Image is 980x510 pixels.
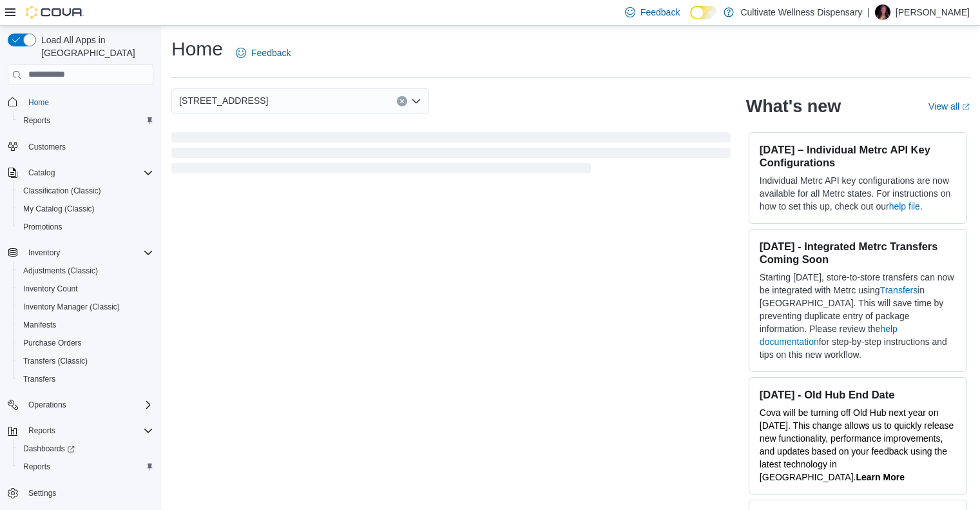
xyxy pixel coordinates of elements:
[18,219,153,235] span: Promotions
[23,266,98,276] span: Adjustments (Classic)
[23,139,71,155] a: Customers
[23,320,56,330] span: Manifests
[3,137,159,156] button: Customers
[28,426,55,436] span: Reports
[23,338,82,348] span: Purchase Orders
[18,281,83,297] a: Inventory Count
[18,263,153,279] span: Adjustments (Classic)
[23,485,61,501] a: Settings
[23,94,153,110] span: Home
[28,488,56,498] span: Settings
[251,46,291,59] span: Feedback
[23,485,153,501] span: Settings
[23,165,60,181] button: Catalog
[411,96,421,106] button: Open list of options
[760,407,954,482] span: Cova will be turning off Old Hub next year on [DATE]. This change allows us to quickly release ne...
[171,135,731,176] span: Loading
[3,422,159,440] button: Reports
[23,444,75,454] span: Dashboards
[18,353,93,369] a: Transfers (Classic)
[760,324,898,347] a: help documentation
[18,299,153,315] span: Inventory Manager (Classic)
[23,423,153,438] span: Reports
[28,400,66,410] span: Operations
[13,182,159,200] button: Classification (Classic)
[3,396,159,414] button: Operations
[18,317,61,333] a: Manifests
[3,164,159,182] button: Catalog
[13,440,159,458] a: Dashboards
[36,34,153,59] span: Load All Apps in [GEOGRAPHIC_DATA]
[23,284,78,294] span: Inventory Count
[23,222,62,232] span: Promotions
[28,142,66,152] span: Customers
[28,97,49,108] span: Home
[18,459,153,475] span: Reports
[13,458,159,476] button: Reports
[231,40,296,66] a: Feedback
[23,139,153,155] span: Customers
[13,200,159,218] button: My Catalog (Classic)
[18,281,153,297] span: Inventory Count
[13,298,159,316] button: Inventory Manager (Classic)
[18,371,153,387] span: Transfers
[690,19,691,20] span: Dark Mode
[23,186,101,196] span: Classification (Classic)
[28,248,60,258] span: Inventory
[3,93,159,112] button: Home
[13,370,159,388] button: Transfers
[867,5,870,20] p: |
[13,280,159,298] button: Inventory Count
[13,218,159,236] button: Promotions
[23,95,54,110] a: Home
[962,103,970,111] svg: External link
[880,285,918,295] a: Transfers
[928,101,970,112] a: View allExternal link
[760,174,956,213] p: Individual Metrc API key configurations are now available for all Metrc states. For instructions ...
[23,356,88,366] span: Transfers (Classic)
[18,441,153,456] span: Dashboards
[3,484,159,502] button: Settings
[18,201,153,217] span: My Catalog (Classic)
[13,334,159,352] button: Purchase Orders
[690,6,717,19] input: Dark Mode
[18,183,106,199] a: Classification (Classic)
[23,165,153,181] span: Catalog
[18,113,55,128] a: Reports
[760,143,956,169] h3: [DATE] – Individual Metrc API Key Configurations
[18,335,153,351] span: Purchase Orders
[26,6,84,19] img: Cova
[875,5,890,20] div: Abby Moore
[18,317,153,333] span: Manifests
[856,472,904,482] a: Learn More
[760,240,956,266] h3: [DATE] - Integrated Metrc Transfers Coming Soon
[23,397,72,413] button: Operations
[23,423,61,438] button: Reports
[23,397,153,413] span: Operations
[28,168,55,178] span: Catalog
[640,6,680,19] span: Feedback
[13,112,159,130] button: Reports
[23,245,153,260] span: Inventory
[18,441,80,456] a: Dashboards
[23,302,120,312] span: Inventory Manager (Classic)
[18,335,87,351] a: Purchase Orders
[397,96,407,106] button: Clear input
[23,245,65,260] button: Inventory
[889,201,920,211] a: help file
[18,183,153,199] span: Classification (Classic)
[740,5,862,20] p: Cultivate Wellness Dispensary
[13,316,159,334] button: Manifests
[179,93,268,108] span: [STREET_ADDRESS]
[18,353,153,369] span: Transfers (Classic)
[18,219,68,235] a: Promotions
[18,371,61,387] a: Transfers
[13,262,159,280] button: Adjustments (Classic)
[18,263,103,279] a: Adjustments (Classic)
[746,96,841,117] h2: What's new
[760,388,956,401] h3: [DATE] - Old Hub End Date
[23,462,50,472] span: Reports
[18,201,100,217] a: My Catalog (Classic)
[18,459,55,475] a: Reports
[23,204,95,214] span: My Catalog (Classic)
